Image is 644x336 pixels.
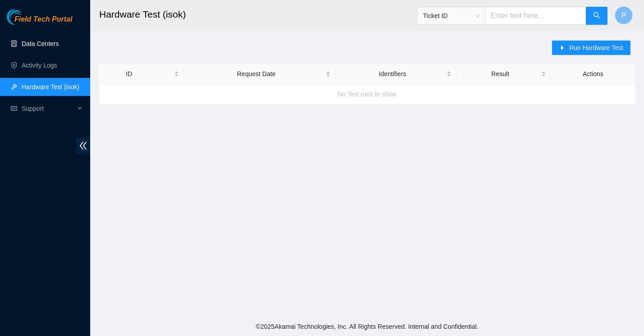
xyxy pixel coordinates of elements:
[76,137,90,154] span: double-left
[552,41,630,55] button: caret-rightRun Hardware Test
[90,317,644,336] footer: © 2025 Akamai Technologies, Inc. All Rights Reserved. Internal and Confidential.
[22,62,57,69] a: Activity Logs
[615,6,633,24] button: P
[7,16,72,28] a: Akamai TechnologiesField Tech Portal
[22,40,59,47] a: Data Centers
[551,64,635,84] th: Actions
[99,82,635,106] div: No Test runs to show
[22,83,79,91] a: Hardware Test (isok)
[569,43,623,53] span: Run Hardware Test
[423,9,480,23] span: Ticket ID
[621,10,626,21] span: P
[559,45,566,52] span: caret-right
[7,9,46,25] img: Akamai Technologies
[22,100,75,118] span: Support
[586,7,607,25] button: search
[485,7,586,25] input: Enter text here...
[14,15,72,24] span: Field Tech Portal
[593,12,600,20] span: search
[11,105,17,112] span: read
